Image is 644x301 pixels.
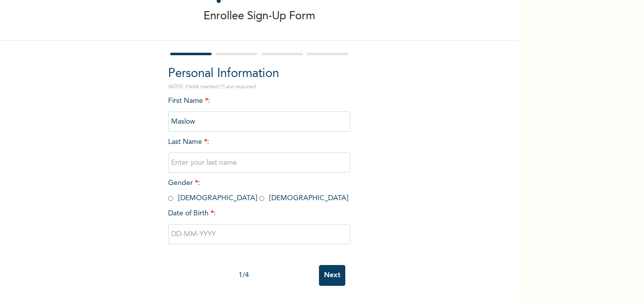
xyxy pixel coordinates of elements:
span: Date of Birth : [168,208,216,219]
span: Last Name : [168,138,350,166]
div: 1 / 4 [168,270,319,281]
input: Next [319,265,345,286]
p: Enrollee Sign-Up Form [204,8,315,25]
input: DD-MM-YYYY [168,224,350,244]
input: Enter your first name [168,111,350,132]
span: First Name : [168,97,350,125]
input: Enter your last name [168,153,350,173]
h2: Personal Information [168,65,350,83]
p: NOTE: Fields marked (*) are required [168,83,350,91]
span: Gender : [DEMOGRAPHIC_DATA] [DEMOGRAPHIC_DATA] [168,179,348,202]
